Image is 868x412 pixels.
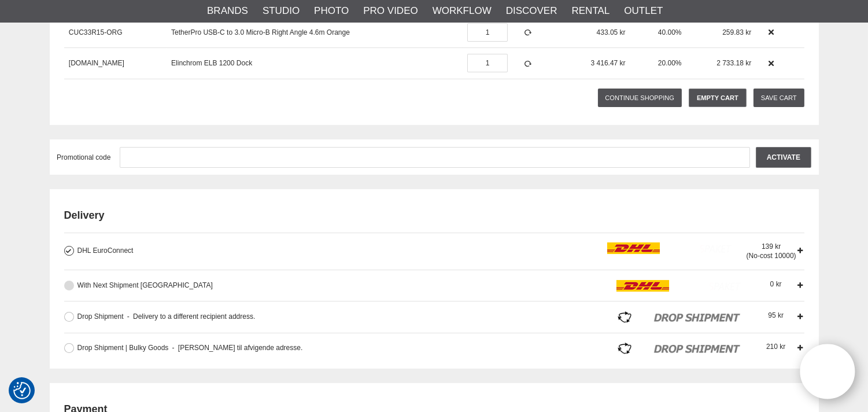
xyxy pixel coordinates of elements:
span: 0 [770,280,782,288]
a: Studio [263,3,300,19]
span: Drop Shipment | Bulky Goods [77,344,169,352]
a: Empty cart [689,89,746,107]
img: icon_dhl.png [616,280,741,292]
a: Continue shopping [598,89,682,107]
a: Elinchrom ELB 1200 Dock [171,59,252,67]
button: Consent Preferences [13,380,31,401]
a: Discover [506,3,557,19]
span: (No-cost 10000) [747,252,796,260]
span: DHL EuroConnect [77,247,134,255]
span: 40.00% [658,28,682,36]
a: TetherPro USB-C to 3.0 Micro-B Right Angle 4.6m Orange [171,28,350,36]
img: icon_dhl.png [607,242,732,254]
a: Pro Video [363,3,418,19]
img: Revisit consent button [13,382,31,399]
span: 2 733.18 [716,59,744,67]
span: Delivery to a different recipient address. [127,312,255,321]
a: Save cart [754,89,804,107]
span: 210 [766,343,785,351]
span: 3 416.47 [591,59,618,67]
span: 259.83 [722,28,744,36]
span: Promotional code [57,153,110,161]
span: Drop Shipment [77,312,124,321]
span: 433.05 [597,28,618,36]
span: 139 [762,242,781,251]
span: [PERSON_NAME] til afvigende adresse. [172,344,303,352]
a: Photo [314,3,349,19]
input: Activate [756,147,811,168]
span: With Next Shipment [GEOGRAPHIC_DATA] [77,281,213,289]
a: Rental [572,3,610,19]
a: [DOMAIN_NAME] [69,59,124,67]
span: 20.00% [658,59,682,67]
a: Brands [207,3,248,19]
h2: Delivery [64,208,804,223]
img: icon_dropshipments_logo.png [616,311,741,323]
span: 95 [768,311,784,319]
a: Outlet [624,3,663,19]
img: icon_dropshipments_logo.png [616,343,741,354]
a: CUC33R15-ORG [69,28,123,36]
a: Workflow [433,3,492,19]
